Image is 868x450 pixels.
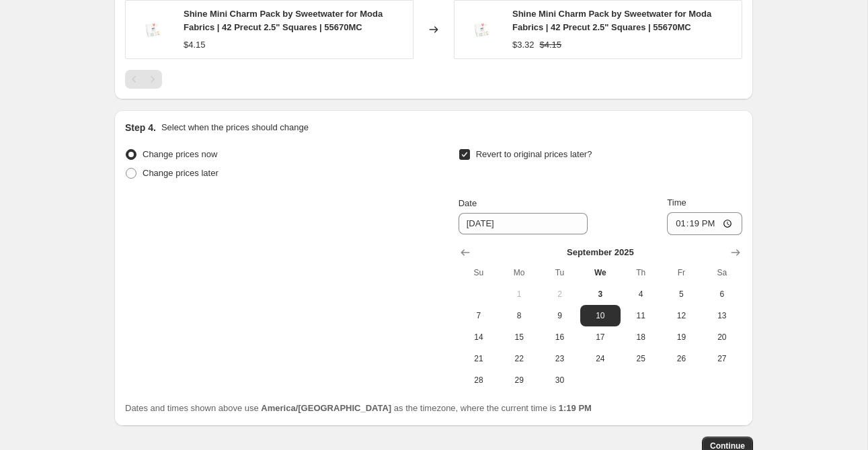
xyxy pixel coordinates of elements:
[545,332,574,343] span: 16
[464,353,494,364] span: 21
[586,289,615,300] span: 3
[666,310,696,321] span: 12
[621,348,661,369] button: Thursday September 25 2025
[666,289,696,300] span: 5
[499,283,539,305] button: Monday September 1 2025
[464,267,494,278] span: Su
[539,283,580,305] button: Tuesday September 2 2025
[499,305,539,326] button: Monday September 8 2025
[261,403,391,413] b: America/[GEOGRAPHIC_DATA]
[707,267,737,278] span: Sa
[667,212,742,235] input: 12:00
[504,310,534,321] span: 8
[464,310,494,321] span: 7
[621,262,661,283] th: Thursday
[125,70,162,89] nav: Pagination
[621,283,661,305] button: Thursday September 4 2025
[459,198,477,208] span: Date
[580,283,621,305] button: Today Wednesday September 3 2025
[702,326,742,348] button: Saturday September 20 2025
[539,262,580,283] th: Tuesday
[499,326,539,348] button: Monday September 15 2025
[499,348,539,369] button: Monday September 22 2025
[661,305,701,326] button: Friday September 12 2025
[459,348,499,369] button: Sunday September 21 2025
[666,267,696,278] span: Fr
[580,305,621,326] button: Wednesday September 10 2025
[586,353,615,364] span: 24
[626,267,656,278] span: Th
[661,326,701,348] button: Friday September 19 2025
[661,262,701,283] th: Friday
[545,375,574,386] span: 30
[539,348,580,369] button: Tuesday September 23 2025
[461,9,502,50] img: fb542b107cd76aece982c57d6eba961e_80x.jpg
[476,149,592,159] span: Revert to original prices later?
[621,326,661,348] button: Thursday September 18 2025
[702,348,742,369] button: Saturday September 27 2025
[626,353,656,364] span: 25
[143,168,219,178] span: Change prices later
[626,289,656,300] span: 4
[504,289,534,300] span: 1
[559,403,592,413] b: 1:19 PM
[456,243,475,262] button: Show previous month, August 2025
[702,305,742,326] button: Saturday September 13 2025
[586,310,615,321] span: 10
[464,332,494,343] span: 14
[626,310,656,321] span: 11
[504,267,534,278] span: Mo
[512,38,535,52] div: $3.32
[132,9,173,50] img: fb542b107cd76aece982c57d6eba961e_80x.jpg
[707,310,737,321] span: 13
[125,403,592,413] span: Dates and times shown above use as the timezone, where the current time is
[702,262,742,283] th: Saturday
[707,353,737,364] span: 27
[184,9,383,32] span: Shine Mini Charm Pack by Sweetwater for Moda Fabrics | 42 Precut 2.5" Squares | 55670MC
[459,369,499,391] button: Sunday September 28 2025
[580,326,621,348] button: Wednesday September 17 2025
[707,332,737,343] span: 20
[626,332,656,343] span: 18
[539,326,580,348] button: Tuesday September 16 2025
[666,353,696,364] span: 26
[621,305,661,326] button: Thursday September 11 2025
[459,326,499,348] button: Sunday September 14 2025
[702,283,742,305] button: Saturday September 6 2025
[586,267,615,278] span: We
[459,213,588,234] input: 9/3/2025
[459,305,499,326] button: Sunday September 7 2025
[143,149,217,159] span: Change prices now
[464,375,494,386] span: 28
[499,369,539,391] button: Monday September 29 2025
[586,332,615,343] span: 17
[707,289,737,300] span: 6
[539,369,580,391] button: Tuesday September 30 2025
[545,353,574,364] span: 23
[726,243,745,262] button: Show next month, October 2025
[504,353,534,364] span: 22
[545,310,574,321] span: 9
[545,289,574,300] span: 2
[161,121,309,134] p: Select when the prices should change
[540,38,562,52] strike: $4.15
[661,348,701,369] button: Friday September 26 2025
[459,262,499,283] th: Sunday
[512,9,711,32] span: Shine Mini Charm Pack by Sweetwater for Moda Fabrics | 42 Precut 2.5" Squares | 55670MC
[545,267,574,278] span: Tu
[499,262,539,283] th: Monday
[580,262,621,283] th: Wednesday
[666,332,696,343] span: 19
[667,197,686,208] span: Time
[539,305,580,326] button: Tuesday September 9 2025
[580,348,621,369] button: Wednesday September 24 2025
[125,121,156,134] h2: Step 4.
[184,38,206,52] div: $4.15
[504,332,534,343] span: 15
[661,283,701,305] button: Friday September 5 2025
[504,375,534,386] span: 29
